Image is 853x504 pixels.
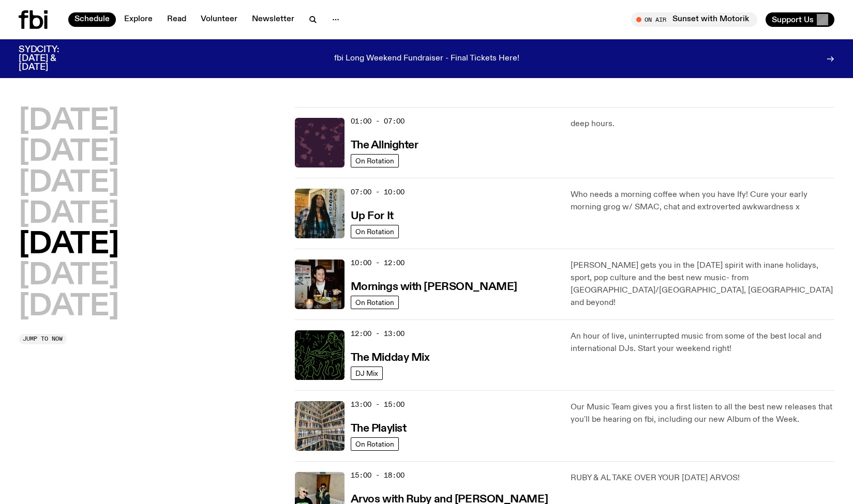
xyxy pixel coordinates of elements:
span: 13:00 - 15:00 [351,400,405,409]
p: Who needs a morning coffee when you have Ify! Cure your early morning grog w/ SMAC, chat and extr... [571,189,834,213]
a: The Allnighter [351,138,418,151]
span: On Rotation [355,299,394,307]
a: On Rotation [351,225,399,238]
button: [DATE] [19,293,119,322]
a: Read [161,12,192,27]
span: 07:00 - 10:00 [351,187,405,197]
a: Newsletter [246,12,301,27]
button: [DATE] [19,138,119,167]
button: On AirSunset with Motorik [631,12,757,27]
span: Support Us [772,15,814,24]
span: On Rotation [355,228,394,236]
span: 12:00 - 13:00 [351,329,405,339]
a: The Playlist [351,421,407,434]
button: Jump to now [19,334,67,344]
button: [DATE] [19,107,119,136]
a: On Rotation [351,296,399,309]
h3: Mornings with [PERSON_NAME] [351,282,517,293]
p: fbi Long Weekend Fundraiser - Final Tickets Here! [334,54,519,64]
span: Jump to now [23,336,63,342]
h3: Up For It [351,211,394,222]
span: On Rotation [355,440,394,448]
span: On Rotation [355,157,394,165]
button: Support Us [766,12,834,27]
h3: The Midday Mix [351,353,430,363]
a: Schedule [68,12,116,27]
p: An hour of live, uninterrupted music from some of the best local and international DJs. Start you... [571,330,834,355]
a: The Midday Mix [351,350,430,363]
p: RUBY & AL TAKE OVER YOUR [DATE] ARVOS! [571,472,834,484]
button: [DATE] [19,169,119,198]
h3: The Playlist [351,423,407,434]
h3: SYDCITY: [DATE] & [DATE] [19,45,85,72]
button: [DATE] [19,262,119,291]
p: deep hours. [571,118,834,130]
img: Sam blankly stares at the camera, brightly lit by a camera flash wearing a hat collared shirt and... [295,259,345,309]
a: Up For It [351,209,394,222]
a: On Rotation [351,437,399,451]
img: Ify - a Brown Skin girl with black braided twists, looking up to the side with her tongue stickin... [295,189,345,238]
span: 15:00 - 18:00 [351,470,405,480]
span: 10:00 - 12:00 [351,258,405,268]
a: On Rotation [351,154,399,167]
button: [DATE] [19,200,119,229]
p: [PERSON_NAME] gets you in the [DATE] spirit with inane holidays, sport, pop culture and the best ... [571,259,834,309]
a: Explore [118,12,159,27]
a: Volunteer [194,12,244,27]
a: Mornings with [PERSON_NAME] [351,280,517,293]
img: A corner shot of the fbi music library [295,401,345,451]
a: DJ Mix [351,366,383,380]
button: [DATE] [19,231,119,259]
span: DJ Mix [355,370,378,377]
p: Our Music Team gives you a first listen to all the best new releases that you'll be hearing on fb... [571,401,834,426]
span: 01:00 - 07:00 [351,116,405,126]
h3: The Allnighter [351,140,418,151]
